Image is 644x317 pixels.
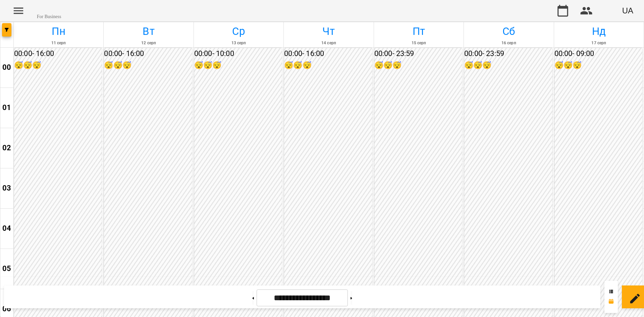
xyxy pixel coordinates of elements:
h6: 00:00 - 16:00 [14,48,102,60]
h6: 00:00 - 23:59 [374,48,462,60]
h6: 😴😴😴 [194,60,282,71]
h6: 😴😴😴 [374,60,462,71]
span: For Business [37,14,70,19]
img: Voopty Logo [37,2,70,12]
h6: Нд [554,23,644,40]
h6: 00 [2,62,11,73]
h6: 17 серп [554,40,644,46]
h6: 13 серп [194,40,283,46]
h6: 04 [2,223,11,234]
h6: Пт [374,23,464,40]
button: UA [620,3,636,18]
h6: 12 серп [104,40,193,46]
h6: 00:00 - 16:00 [104,48,192,60]
img: avatar_s.png [603,6,613,15]
h6: 😴😴😴 [14,60,102,71]
h6: 03 [2,182,11,194]
h6: 😴😴😴 [554,60,642,71]
button: Menu [8,0,29,21]
h6: 😴😴😴 [464,60,552,71]
h6: Пн [14,23,103,40]
h6: Ср [194,23,283,40]
h6: 01 [2,102,11,114]
h6: 00:00 - 09:00 [554,48,642,60]
h6: 05 [2,263,11,275]
h6: 14 серп [284,40,373,46]
span: UA [622,6,633,15]
h6: Чт [284,23,373,40]
h6: 00:00 - 16:00 [284,48,372,60]
h6: 😴😴😴 [104,60,192,71]
h6: 02 [2,142,11,154]
h6: Вт [104,23,193,40]
h6: 16 серп [464,40,553,46]
h6: 15 серп [374,40,464,46]
h6: 00:00 - 23:59 [464,48,552,60]
h6: 00:00 - 10:00 [194,48,282,60]
h6: 11 серп [14,40,103,46]
h6: Сб [464,23,553,40]
h6: 😴😴😴 [284,60,372,71]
